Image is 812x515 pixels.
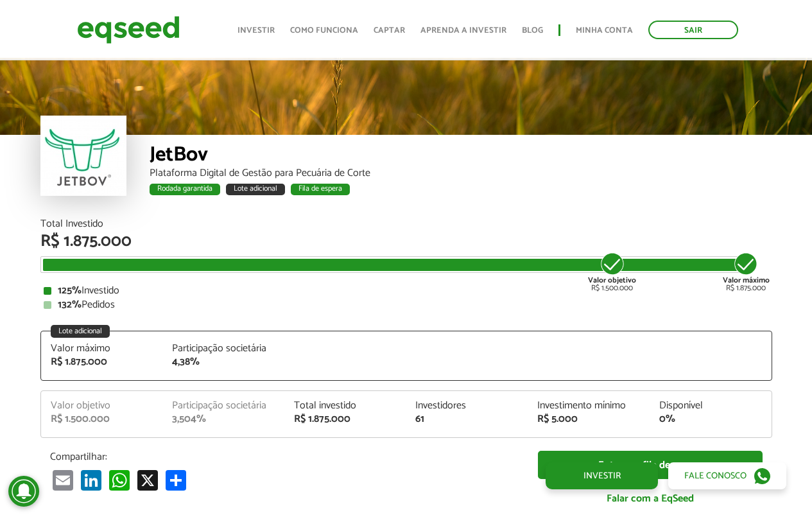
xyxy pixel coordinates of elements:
[172,344,275,354] div: Participação societária
[172,357,275,367] div: 4,38%
[291,184,350,195] div: Fila de espera
[40,233,772,250] div: R$ 1.875.000
[135,469,160,491] a: X
[44,300,769,310] div: Pedidos
[58,296,82,313] strong: 132%
[77,13,180,47] img: EqSeed
[172,414,275,424] div: 3,504%
[659,401,762,411] div: Disponível
[522,26,543,35] a: Blog
[294,401,397,411] div: Total investido
[290,26,358,35] a: Como funciona
[537,401,640,411] div: Investimento mínimo
[374,26,405,35] a: Captar
[723,274,770,286] strong: Valor máximo
[537,414,640,424] div: R$ 5.000
[648,21,738,39] a: Sair
[668,462,786,489] a: Fale conosco
[150,184,220,195] div: Rodada garantida
[415,401,518,411] div: Investidores
[420,26,506,35] a: Aprenda a investir
[172,401,275,411] div: Participação societária
[50,469,76,491] a: Email
[588,274,636,286] strong: Valor objetivo
[51,344,153,354] div: Valor máximo
[51,325,110,338] div: Lote adicional
[58,282,82,299] strong: 125%
[576,26,633,35] a: Minha conta
[150,168,772,179] div: Plataforma Digital de Gestão para Pecuária de Corte
[238,26,275,35] a: Investir
[546,462,658,489] a: Investir
[50,451,519,463] p: Compartilhar:
[226,184,285,195] div: Lote adicional
[415,414,518,424] div: 61
[51,414,153,424] div: R$ 1.500.000
[150,144,772,168] div: JetBov
[538,485,763,512] a: Falar com a EqSeed
[538,451,763,480] a: Entrar na fila de espera
[723,251,770,292] div: R$ 1.875.000
[78,469,104,491] a: LinkedIn
[294,414,397,424] div: R$ 1.875.000
[659,414,762,424] div: 0%
[163,469,189,491] a: Compartilhar
[44,286,769,296] div: Investido
[107,469,132,491] a: WhatsApp
[40,219,772,229] div: Total Investido
[51,401,153,411] div: Valor objetivo
[51,357,153,367] div: R$ 1.875.000
[588,251,636,292] div: R$ 1.500.000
